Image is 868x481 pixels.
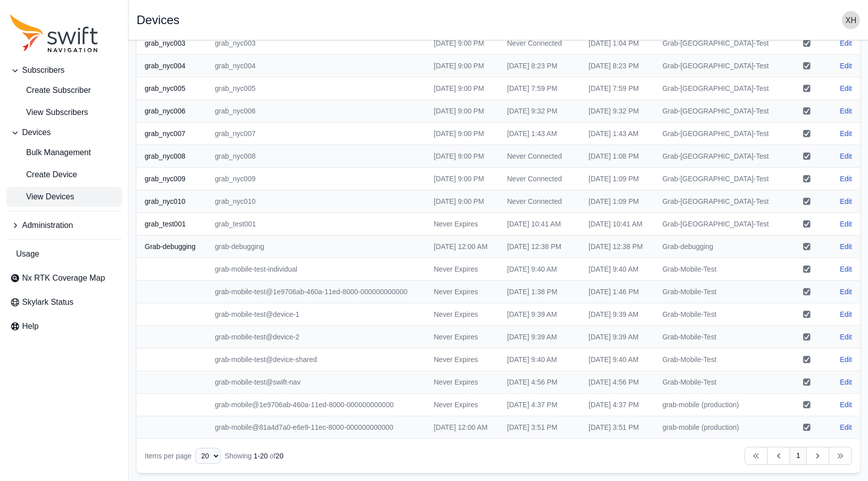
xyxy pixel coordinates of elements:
[16,248,39,260] span: Usage
[22,320,39,332] span: Help
[10,191,74,203] span: View Devices
[655,145,783,168] td: Grab-[GEOGRAPHIC_DATA]-Test
[426,303,499,326] td: Never Expires
[499,190,581,213] td: Never Connected
[840,264,852,274] a: Edit
[581,168,655,190] td: [DATE] 1:09 PM
[6,80,122,100] a: Create Subscriber
[137,145,207,168] th: grab_nyc008
[655,416,783,439] td: grab-mobile (production)
[499,326,581,348] td: [DATE] 9:39 AM
[499,348,581,371] td: [DATE] 9:40 AM
[426,55,499,77] td: [DATE] 9:00 PM
[6,268,122,288] a: Nx RTK Coverage Map
[840,242,852,252] a: Edit
[840,400,852,410] a: Edit
[840,174,852,184] a: Edit
[840,151,852,161] a: Edit
[655,190,783,213] td: Grab-[GEOGRAPHIC_DATA]-Test
[145,452,191,460] span: Items per page
[426,213,499,235] td: Never Expires
[6,316,122,336] a: Help
[22,64,64,76] span: Subscribers
[581,190,655,213] td: [DATE] 1:09 PM
[426,416,499,439] td: [DATE] 12:00 AM
[499,303,581,326] td: [DATE] 9:39 AM
[842,11,860,29] img: user photo
[581,303,655,326] td: [DATE] 9:39 AM
[10,106,88,118] span: View Subscribers
[581,32,655,55] td: [DATE] 1:04 PM
[655,100,783,123] td: Grab-[GEOGRAPHIC_DATA]-Test
[655,348,783,371] td: Grab-Mobile-Test
[6,244,122,264] a: Usage
[655,168,783,190] td: Grab-[GEOGRAPHIC_DATA]-Test
[6,102,122,123] a: View Subscribers
[6,165,122,185] a: Create Device
[499,416,581,439] td: [DATE] 3:51 PM
[137,213,207,235] th: grab_test001
[6,187,122,207] a: View Devices
[499,55,581,77] td: [DATE] 8:23 PM
[137,100,207,123] th: grab_nyc006
[581,394,655,416] td: [DATE] 4:37 PM
[426,348,499,371] td: Never Expires
[581,213,655,235] td: [DATE] 10:41 AM
[655,371,783,394] td: Grab-Mobile-Test
[207,281,426,303] td: grab-mobile-test@1e9706ab-460a-11ed-8000-000000000000
[207,416,426,439] td: grab-mobile@81a4d7a0-e6e9-11ec-8000-000000000000
[207,100,426,123] td: grab_nyc006
[581,371,655,394] td: [DATE] 4:56 PM
[499,100,581,123] td: [DATE] 9:32 PM
[499,235,581,258] td: [DATE] 12:38 PM
[426,123,499,145] td: [DATE] 9:00 PM
[137,77,207,100] th: grab_nyc005
[581,77,655,100] td: [DATE] 7:59 PM
[426,371,499,394] td: Never Expires
[10,147,91,159] span: Bulk Management
[426,394,499,416] td: Never Expires
[426,145,499,168] td: [DATE] 9:00 PM
[207,348,426,371] td: grab-mobile-test@device-shared
[6,123,122,143] button: Devices
[840,377,852,387] a: Edit
[137,123,207,145] th: grab_nyc007
[22,219,73,231] span: Administration
[581,100,655,123] td: [DATE] 9:32 PM
[207,303,426,326] td: grab-mobile-test@device-1
[655,213,783,235] td: Grab-[GEOGRAPHIC_DATA]-Test
[655,258,783,281] td: Grab-Mobile-Test
[655,235,783,258] td: Grab-debugging
[499,258,581,281] td: [DATE] 9:40 AM
[207,55,426,77] td: grab_nyc004
[499,32,581,55] td: Never Connected
[581,281,655,303] td: [DATE] 1:46 PM
[137,14,179,26] h1: Devices
[581,416,655,439] td: [DATE] 3:51 PM
[426,32,499,55] td: [DATE] 9:00 PM
[22,272,105,284] span: Nx RTK Coverage Map
[207,371,426,394] td: grab-mobile-test@swift-nav
[840,129,852,139] a: Edit
[137,190,207,213] th: grab_nyc010
[499,168,581,190] td: Never Connected
[6,215,122,235] button: Administration
[6,292,122,312] a: Skylark Status
[655,326,783,348] td: Grab-Mobile-Test
[207,77,426,100] td: grab_nyc005
[207,168,426,190] td: grab_nyc009
[225,451,283,461] div: Showing of
[581,348,655,371] td: [DATE] 9:40 AM
[254,452,268,460] span: 1 - 20
[655,32,783,55] td: Grab-[GEOGRAPHIC_DATA]-Test
[840,61,852,71] a: Edit
[840,354,852,365] a: Edit
[655,77,783,100] td: Grab-[GEOGRAPHIC_DATA]-Test
[426,77,499,100] td: [DATE] 9:00 PM
[137,235,207,258] th: Grab-debugging
[137,439,860,473] nav: Table navigation
[655,123,783,145] td: Grab-[GEOGRAPHIC_DATA]-Test
[581,258,655,281] td: [DATE] 9:40 AM
[207,258,426,281] td: grab-mobile-test-individual
[840,196,852,206] a: Edit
